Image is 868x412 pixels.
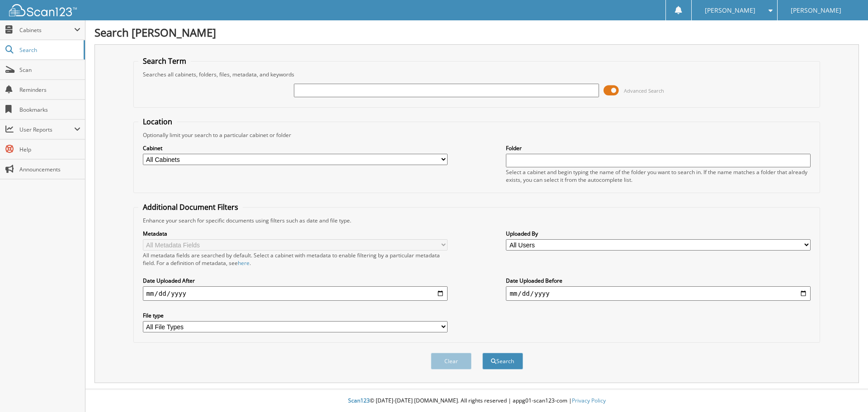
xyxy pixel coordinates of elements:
label: Date Uploaded Before [506,277,811,284]
div: Enhance your search for specific documents using filters such as date and file type. [138,217,816,224]
span: [PERSON_NAME] [705,8,755,13]
button: Clear [431,353,472,369]
div: Optionally limit your search to a particular cabinet or folder [138,131,816,139]
legend: Location [138,117,177,127]
div: © [DATE]-[DATE] [DOMAIN_NAME]. All rights reserved | appg01-scan123-com | [85,390,868,412]
span: Advanced Search [624,87,664,94]
h1: Search [PERSON_NAME] [94,25,859,40]
span: Bookmarks [19,106,80,114]
div: Searches all cabinets, folders, files, metadata, and keywords [138,71,816,78]
label: Date Uploaded After [143,277,448,284]
input: start [143,286,448,301]
span: Help [19,146,80,153]
span: Reminders [19,86,80,94]
legend: Additional Document Filters [138,202,243,212]
a: here [238,259,250,267]
label: File type [143,312,448,319]
a: Privacy Policy [572,397,606,404]
span: Announcements [19,166,80,173]
span: Cabinets [19,26,74,34]
span: [PERSON_NAME] [791,8,841,13]
span: Scan [19,66,80,74]
span: User Reports [19,126,74,133]
legend: Search Term [138,56,191,66]
button: Search [482,353,523,369]
span: Scan123 [348,397,370,404]
span: Search [19,46,79,54]
div: Select a cabinet and begin typing the name of the folder you want to search in. If the name match... [506,168,811,184]
label: Folder [506,144,811,152]
label: Metadata [143,230,448,237]
label: Cabinet [143,144,448,152]
label: Uploaded By [506,230,811,237]
div: All metadata fields are searched by default. Select a cabinet with metadata to enable filtering b... [143,251,448,267]
img: scan123-logo-white.svg [9,4,77,16]
input: end [506,286,811,301]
